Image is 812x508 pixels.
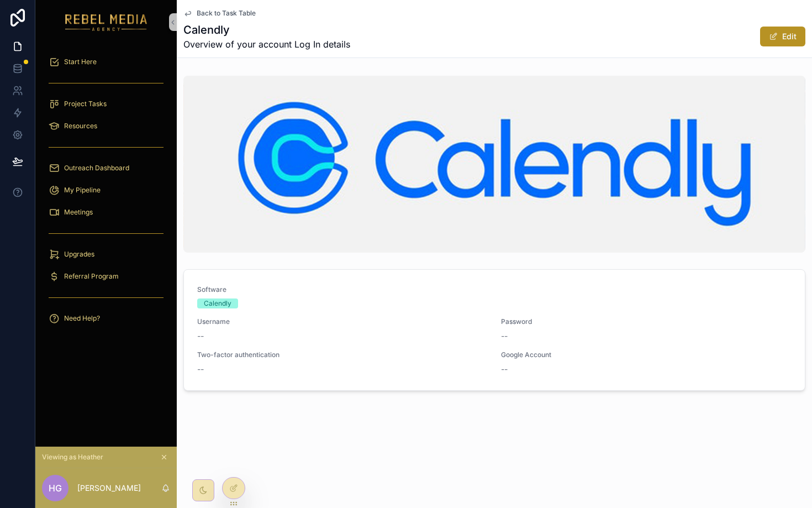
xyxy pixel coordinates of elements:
[64,186,101,195] span: My Pipeline
[42,453,103,462] span: Viewing as Heather
[184,270,805,390] a: SoftwareCalendlyUsername--Password--Two-factor authentication--Google Account--
[49,481,62,495] span: HG
[197,9,256,18] span: Back to Task Table
[64,57,97,66] span: Start Here
[197,317,488,326] span: Username
[64,250,94,259] span: Upgrades
[42,116,170,136] a: Resources
[64,208,93,217] span: Meetings
[760,27,805,46] button: Edit
[183,38,350,51] span: Overview of your account Log In details
[183,9,256,18] a: Back to Task Table
[501,331,508,342] span: --
[65,13,147,31] img: App logo
[501,364,508,375] span: --
[501,317,792,326] span: Password
[197,350,488,359] span: Two-factor authentication
[42,202,170,222] a: Meetings
[204,298,231,308] div: Calendly
[42,266,170,286] a: Referral Program
[501,350,640,359] span: Google Account
[197,364,204,375] span: --
[197,285,792,294] span: Software
[197,331,204,342] span: --
[42,94,170,114] a: Project Tasks
[183,22,350,38] h1: Calendly
[42,308,170,328] a: Need Help?
[64,164,129,172] span: Outreach Dashboard
[64,272,119,281] span: Referral Program
[42,244,170,264] a: Upgrades
[42,158,170,178] a: Outreach Dashboard
[64,99,107,108] span: Project Tasks
[35,44,177,343] div: scrollable content
[77,483,141,494] p: [PERSON_NAME]
[64,314,100,323] span: Need Help?
[42,180,170,200] a: My Pipeline
[64,122,97,130] span: Resources
[42,52,170,72] a: Start Here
